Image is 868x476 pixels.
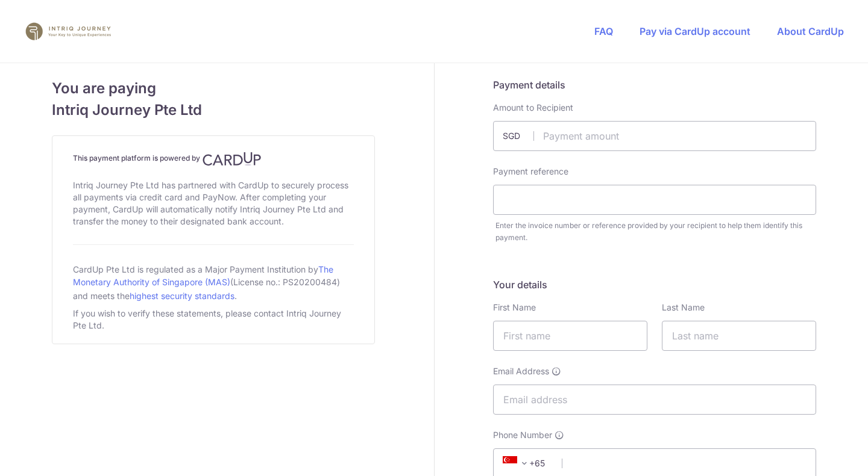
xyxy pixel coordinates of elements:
[493,301,536,314] label: First Name
[503,456,532,471] span: +65
[73,305,354,334] div: If you wish to verify these statements, please contact Intriq Journey Pte Ltd.
[493,277,816,292] h5: Your details
[73,259,354,305] div: CardUp Pte Ltd is regulated as a Major Payment Institution by (License no.: PS20200484) and meets...
[493,102,573,114] label: Amount to Recipient
[73,177,354,230] div: Intriq Journey Pte Ltd has partnered with CardUp to securely process all payments via credit card...
[662,301,705,314] label: Last Name
[493,78,816,92] h5: Payment details
[777,25,844,37] a: About CardUp
[503,130,534,142] span: SGD
[130,291,234,301] a: highest security standards
[640,25,750,37] a: Pay via CardUp account
[493,385,816,415] input: Email address
[493,121,816,151] input: Payment amount
[203,152,262,166] img: CardUp
[493,429,552,441] span: Phone Number
[493,321,647,351] input: First name
[662,321,816,351] input: Last name
[495,220,816,244] div: Enter the invoice number or reference provided by your recipient to help them identify this payment.
[52,78,375,99] span: You are paying
[73,152,354,166] h4: This payment platform is powered by
[499,456,553,471] span: +65
[493,365,549,377] span: Email Address
[493,165,568,178] label: Payment reference
[594,25,613,37] a: FAQ
[52,99,375,121] span: Intriq Journey Pte Ltd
